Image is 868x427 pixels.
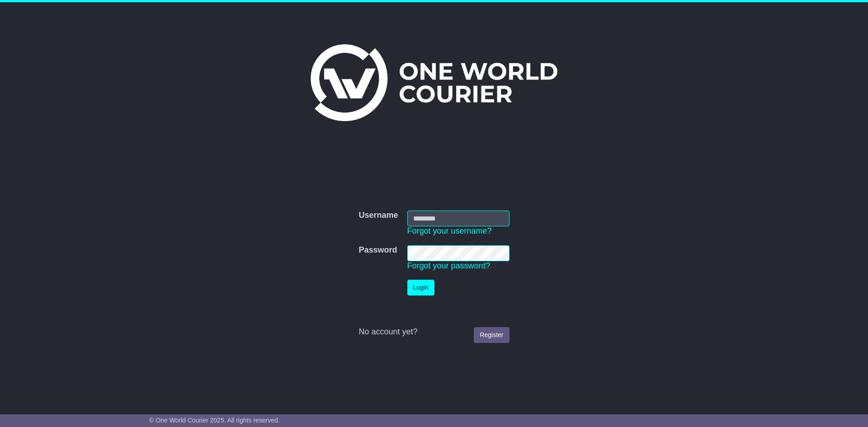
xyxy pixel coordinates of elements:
span: © One World Courier 2025. All rights reserved. [149,417,280,424]
a: Forgot your username? [407,226,492,235]
label: Username [359,211,398,221]
a: Register [474,327,509,343]
div: No account yet? [359,327,509,337]
a: Forgot your password? [407,261,491,270]
img: One World [311,44,557,121]
button: Login [407,280,434,296]
label: Password [359,245,397,255]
